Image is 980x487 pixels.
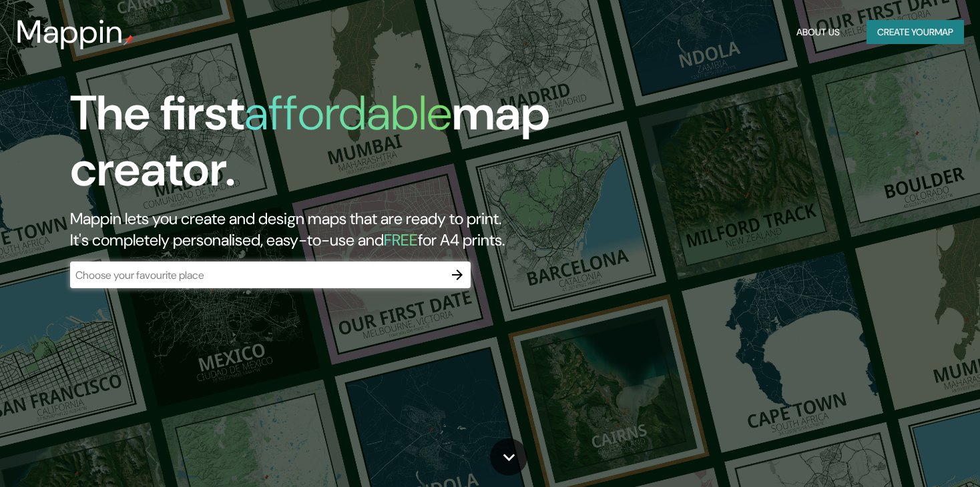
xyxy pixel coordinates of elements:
h1: The first map creator. [70,85,560,208]
h5: FREE [384,229,418,250]
button: Create yourmap [867,20,964,45]
iframe: Help widget launcher [861,435,965,472]
h1: affordable [244,82,452,144]
h2: Mappin lets you create and design maps that are ready to print. It's completely personalised, eas... [70,208,560,251]
h3: Mappin [16,13,124,51]
button: About Us [791,20,845,45]
img: mappin-pin [124,35,134,45]
input: Choose your favourite place [70,268,444,283]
